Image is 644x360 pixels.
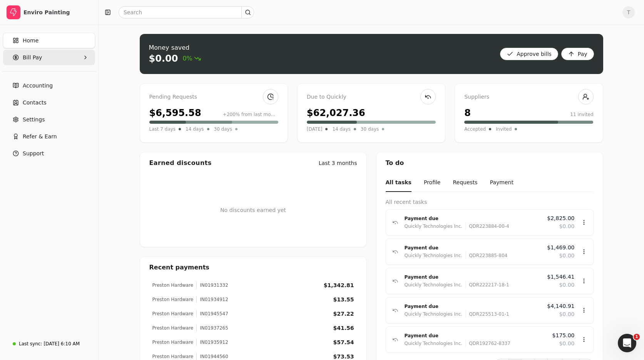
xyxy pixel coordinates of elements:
span: Refer & Earn [23,133,57,141]
a: Accounting [3,78,95,93]
button: Bill Pay [3,50,95,65]
div: Quickly Technologies Inc. [405,281,463,289]
span: Last 7 days [149,125,176,133]
div: Recent payments [140,257,366,278]
div: $1,342.81 [324,281,354,289]
span: Accepted [464,125,486,133]
div: Quickly Technologies Inc. [405,252,463,259]
div: IN01937265 [196,325,228,331]
div: IN01935912 [196,339,228,346]
button: Requests [453,174,477,192]
div: Preston Hardware [152,339,194,346]
div: Money saved [149,43,201,52]
span: Contacts [23,99,47,107]
button: Profile [424,174,441,192]
span: $1,546.41 [547,273,574,281]
div: $62,027.36 [307,106,365,120]
span: Home [23,37,38,45]
a: Last sync:[DATE] 6:10 AM [3,337,95,351]
div: Preston Hardware [152,296,194,303]
span: 30 days [361,125,379,133]
div: QDR225513-01-1 [465,310,509,318]
div: +200% from last month [223,111,278,118]
span: $0.00 [559,310,574,318]
div: [DATE] 6:10 AM [43,340,80,347]
div: $57.54 [333,338,354,347]
div: QDR192762-8337 [465,340,510,347]
button: Refer & Earn [3,129,95,144]
div: Due to Quickly [307,93,436,101]
div: To do [376,152,603,174]
div: QDR223884-00-4 [465,222,509,230]
div: Payment due [405,332,546,340]
div: 8 [464,106,471,120]
span: Settings [23,116,45,124]
input: Search [119,6,254,19]
div: $13.55 [333,296,354,304]
div: IN01944560 [196,353,228,360]
button: T [622,6,635,19]
div: Last sync: [19,340,42,347]
div: Payment due [405,273,541,281]
span: 1 [634,334,640,340]
div: Payment due [405,303,541,310]
div: $27.22 [333,310,354,318]
div: Earned discounts [149,158,212,168]
button: Pay [561,48,594,60]
span: $0.00 [559,340,574,348]
span: 30 days [214,125,232,133]
div: Enviro Painting [23,8,92,16]
div: Quickly Technologies Inc. [405,310,463,318]
div: Preston Hardware [152,353,194,360]
span: 0% [182,54,201,63]
span: $0.00 [559,222,574,230]
span: Bill Pay [23,54,42,62]
div: $6,595.58 [149,106,201,120]
div: All recent tasks [386,198,594,206]
span: 14 days [332,125,350,133]
div: Suppliers [464,93,593,101]
span: [DATE] [307,125,323,133]
div: Quickly Technologies Inc. [405,222,463,230]
div: Quickly Technologies Inc. [405,340,463,347]
span: $2,825.00 [547,214,574,222]
span: Accounting [23,82,53,90]
div: IN01934912 [196,296,228,303]
div: Preston Hardware [152,310,194,317]
span: $175.00 [552,331,575,340]
button: Payment [490,174,514,192]
div: Payment due [405,244,541,252]
a: Contacts [3,95,95,110]
span: $0.00 [559,252,574,260]
div: QDR223885-804 [465,252,507,259]
button: Support [3,146,95,161]
span: 14 days [186,125,204,133]
span: Invited [496,125,512,133]
button: All tasks [386,174,411,192]
div: $41.56 [333,324,354,332]
div: Last 3 months [319,159,357,167]
div: IN01931332 [196,282,228,289]
div: QDR222217-18-1 [465,281,509,289]
button: Approve bills [500,48,558,60]
span: Support [23,150,44,158]
span: $1,469.00 [547,244,574,252]
span: $0.00 [559,281,574,289]
a: Settings [3,112,95,127]
div: IN01945547 [196,310,228,317]
div: Preston Hardware [152,282,194,289]
span: $4,140.91 [547,302,574,310]
div: 11 invited [570,111,593,118]
div: No discounts earned yet [220,194,286,227]
div: Preston Hardware [152,325,194,331]
iframe: Intercom live chat [618,334,636,352]
a: Home [3,33,95,48]
div: Pending Requests [149,93,278,101]
div: Payment due [405,215,541,222]
div: $0.00 [149,52,178,65]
